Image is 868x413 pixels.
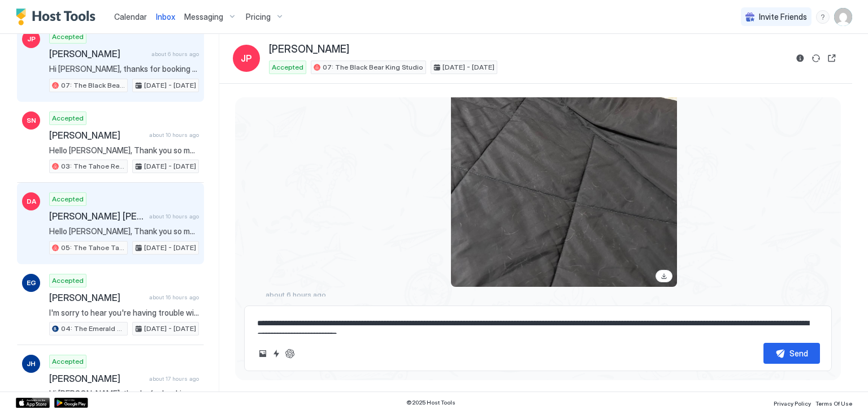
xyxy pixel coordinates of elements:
[149,213,199,220] span: about 10 hours ago
[809,51,823,65] button: Sync reservation
[184,12,223,22] span: Messaging
[114,12,147,21] span: Calendar
[149,131,199,139] span: about 10 hours ago
[323,62,423,72] span: 07: The Black Bear King Studio
[272,62,303,72] span: Accepted
[834,8,852,26] div: User profile
[149,294,199,301] span: about 16 hours ago
[49,145,199,156] span: Hello [PERSON_NAME], Thank you so much for your booking! We'll send the check-in instructions [DA...
[52,32,84,42] span: Accepted
[256,347,270,360] button: Upload image
[825,51,839,65] button: Open reservation
[789,347,808,359] div: Send
[144,80,196,91] span: [DATE] - [DATE]
[406,399,455,406] span: © 2025 Host Tools
[283,347,297,360] button: ChatGPT Auto Reply
[61,80,125,91] span: 07: The Black Bear King Studio
[49,48,147,59] span: [PERSON_NAME]
[156,12,175,21] span: Inbox
[49,210,145,222] span: [PERSON_NAME] [PERSON_NAME]
[269,43,349,56] span: [PERSON_NAME]
[27,115,36,126] span: SN
[114,11,147,23] a: Calendar
[241,51,252,65] span: JP
[49,64,199,74] span: Hi [PERSON_NAME], thanks for booking your stay with us! Details of your Booking: 📍 [STREET_ADDRES...
[151,50,199,58] span: about 6 hours ago
[27,34,36,44] span: JP
[49,389,199,399] span: Hi [PERSON_NAME], thanks for booking your stay with us! Details of your Booking: 📍 [STREET_ADDRES...
[774,400,811,407] span: Privacy Policy
[759,12,807,22] span: Invite Friends
[61,324,125,334] span: 04: The Emerald Bay Pet Friendly Studio
[763,343,820,364] button: Send
[442,62,494,72] span: [DATE] - [DATE]
[61,161,125,171] span: 03: The Tahoe Retro Double Bed Studio
[256,313,820,334] textarea: To enrich screen reader interactions, please activate Accessibility in Grammarly extension settings
[16,8,101,25] a: Host Tools Logo
[815,400,852,407] span: Terms Of Use
[156,11,175,23] a: Inbox
[16,398,50,408] a: App Store
[49,292,145,303] span: [PERSON_NAME]
[144,243,196,253] span: [DATE] - [DATE]
[27,278,36,288] span: EG
[52,276,84,286] span: Accepted
[270,347,283,360] button: Quick reply
[144,161,196,171] span: [DATE] - [DATE]
[54,398,88,408] a: Google Play Store
[49,308,199,318] span: I'm sorry to hear you're having trouble with the TV. I'll check to see if there's been a remote m...
[52,194,84,204] span: Accepted
[52,356,84,367] span: Accepted
[49,226,199,236] span: Hello [PERSON_NAME], Thank you so much for your booking! We'll send the check-in instructions [DA...
[49,373,145,384] span: [PERSON_NAME]
[49,130,145,141] span: [PERSON_NAME]
[52,113,84,123] span: Accepted
[266,290,326,299] span: about 6 hours ago
[793,51,807,65] button: Reservation information
[144,324,196,334] span: [DATE] - [DATE]
[61,243,125,253] span: 05: The Tahoe Tamarack Pet Friendly Studio
[27,359,36,369] span: JH
[815,397,852,408] a: Terms Of Use
[816,10,830,24] div: menu
[774,397,811,408] a: Privacy Policy
[149,375,199,382] span: about 17 hours ago
[656,270,672,282] a: Download
[246,12,271,22] span: Pricing
[27,196,36,206] span: DA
